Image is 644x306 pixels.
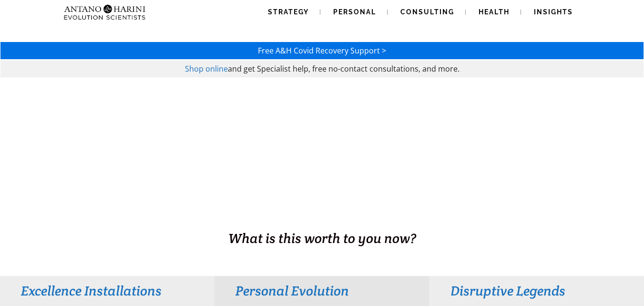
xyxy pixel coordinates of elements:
[534,8,573,16] span: Insights
[228,63,460,74] span: and get Specialist help, free no-contact consultations, and more.
[228,230,416,247] span: What is this worth to you now?
[258,45,386,56] a: Free A&H Covid Recovery Support >
[450,282,623,299] h3: Disruptive Legends
[1,209,643,229] h1: BUSINESS. HEALTH. Family. Legacy
[21,282,193,299] h3: Excellence Installations
[333,8,376,16] span: Personal
[400,8,454,16] span: Consulting
[235,282,408,299] h3: Personal Evolution
[268,8,309,16] span: Strategy
[479,8,510,16] span: Health
[185,63,228,74] a: Shop online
